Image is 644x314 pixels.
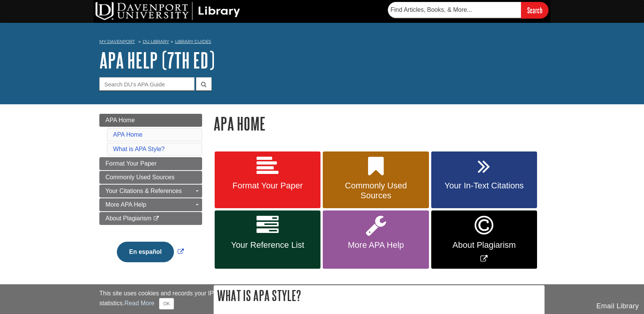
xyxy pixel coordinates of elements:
span: About Plagiarism [437,240,531,250]
a: Link opens in new window [431,210,537,269]
input: Find Articles, Books, & More... [388,2,521,18]
span: APA Home [105,117,135,123]
input: Search DU's APA Guide [99,77,194,91]
a: APA Help (7th Ed) [99,48,215,72]
a: Commonly Used Sources [99,171,202,184]
a: DU Library [143,39,169,44]
i: This link opens in a new window [153,216,159,221]
a: Read More [124,300,155,306]
a: Commonly Used Sources [323,151,429,209]
span: Your Citations & References [105,188,182,194]
span: Format Your Paper [220,181,315,191]
h1: APA Home [214,114,545,133]
a: Library Guides [175,39,211,44]
a: What is APA Style? [113,146,165,152]
a: Format Your Paper [99,157,202,170]
div: This site uses cookies and records your IP address for usage statistics. Additionally, we use Goo... [99,289,545,309]
span: Format Your Paper [105,160,156,167]
form: Searches DU Library's articles, books, and more [388,2,548,18]
button: Email Library [591,298,644,314]
span: More APA Help [328,240,423,250]
img: DU Library [96,2,240,20]
a: More APA Help [99,198,202,211]
span: Commonly Used Sources [328,181,423,201]
input: Search [521,2,548,18]
span: More APA Help [105,201,146,208]
a: Link opens in new window [115,249,185,255]
a: Your Reference List [215,210,320,269]
div: Guide Page Menu [99,114,202,275]
nav: breadcrumb [99,37,545,49]
a: APA Home [99,114,202,127]
span: Commonly Used Sources [105,174,174,180]
a: More APA Help [323,210,429,269]
h2: What is APA Style? [214,285,544,306]
a: Your In-Text Citations [431,151,537,209]
span: About Plagiarism [105,215,151,222]
a: Your Citations & References [99,185,202,198]
span: Your In-Text Citations [437,181,531,191]
a: Format Your Paper [215,151,320,209]
button: Close [159,298,174,309]
span: Your Reference List [220,240,315,250]
button: En español [117,242,174,262]
a: About Plagiarism [99,212,202,225]
a: APA Home [113,131,142,138]
a: My Davenport [99,38,135,45]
